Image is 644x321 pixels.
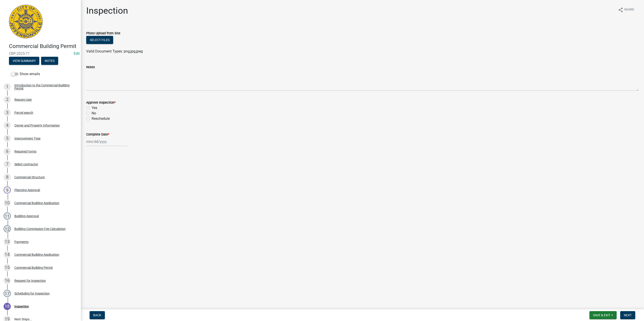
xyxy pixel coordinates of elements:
div: 4 [4,122,11,129]
div: 17 [4,290,11,297]
div: 12 [4,225,11,232]
div: 8 [4,174,11,181]
div: 13 [4,238,11,245]
div: Request for Inspection [14,279,46,282]
div: Building Approval [14,214,39,218]
label: Approve Inspection [86,101,116,104]
div: 5 [4,135,11,142]
h4: Commercial Building Permit [9,43,77,50]
div: 6 [4,148,11,155]
div: 15 [4,264,11,271]
input: mm/dd/yyyy [86,137,127,146]
wm-modal-confirm: Summary [9,59,39,63]
a: Edit [74,51,80,56]
span: CBP-2025-77 [9,51,72,56]
button: View Summary [9,57,39,65]
span: Share [624,7,634,13]
wm-modal-confirm: Edit Application Number [74,51,80,56]
div: Commercial Structure [14,176,45,179]
div: Payments [14,240,29,243]
div: 2 [4,96,11,103]
label: Yes [92,105,97,111]
div: Select contractor [14,163,38,166]
div: 18 [4,303,11,310]
div: Inspection [14,305,29,308]
label: Photo Upload from Site [86,32,120,35]
label: Complete Date [86,133,109,136]
label: Reschedule [92,116,110,121]
h1: Inspection [86,5,128,16]
div: 16 [4,277,11,284]
button: Save & Exit [589,311,617,319]
div: Planning Approval [14,188,40,192]
div: Commercial Building Application [14,201,59,205]
div: Building Commission Fee Calculation [14,227,66,230]
div: Commercial Building Application [14,253,59,256]
div: Required Forms [14,150,36,153]
div: Improvement Type [14,137,40,140]
div: 1 [4,83,11,90]
button: Back [90,311,105,319]
span: Back [93,313,101,317]
button: Select files [86,36,113,44]
div: Parcel search [14,111,33,114]
span: Valid Document Types: png,jpg,jpeg [86,49,143,53]
img: City of Jeffersonville, Indiana [9,5,43,38]
div: Owner and Property Information [14,124,60,127]
div: Commercial Building Permit [14,266,53,269]
div: 9 [4,186,11,194]
button: Notes [41,57,58,65]
div: 14 [4,251,11,258]
label: No [92,111,96,116]
span: Next [624,313,632,317]
div: 3 [4,109,11,116]
button: Next [620,311,635,319]
wm-modal-confirm: Notes [41,59,58,63]
span: Save & Exit [593,313,610,317]
div: 10 [4,199,11,207]
div: 11 [4,212,11,220]
label: Notes [86,66,95,69]
i: share [618,7,623,13]
button: shareShare [614,5,638,14]
div: Introduction to the Commercial Building Permit [14,84,74,90]
label: Show emails [11,71,40,77]
div: Require User [14,98,32,101]
div: Scheduling for Inspection [14,292,50,295]
div: 7 [4,161,11,168]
